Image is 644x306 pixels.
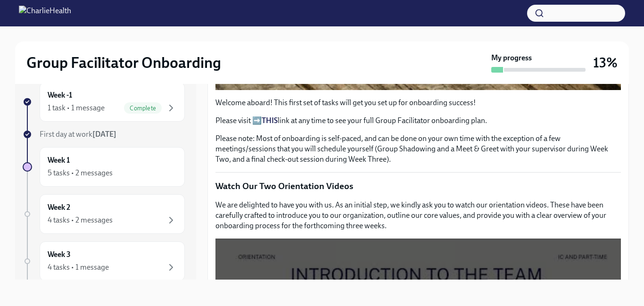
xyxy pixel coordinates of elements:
[23,82,185,122] a: Week -11 task • 1 messageComplete
[491,53,532,63] strong: My progress
[40,130,116,139] span: First day at work
[48,168,113,178] div: 5 tasks • 2 messages
[48,155,70,165] h6: Week 1
[48,202,70,213] h6: Week 2
[48,262,109,273] div: 4 tasks • 1 message
[48,90,72,100] h6: Week -1
[593,54,618,71] h3: 13%
[215,180,621,192] p: Watch Our Two Orientation Videos
[19,6,71,21] img: CharlieHealth
[215,98,621,108] p: Welcome aboard! This first set of tasks will get you set up for onboarding success!
[23,129,185,140] a: First day at work[DATE]
[92,130,116,139] strong: [DATE]
[23,147,185,187] a: Week 15 tasks • 2 messages
[124,105,162,112] span: Complete
[26,53,221,72] h2: Group Facilitator Onboarding
[215,116,621,126] p: Please visit ➡️ link at any time to see your full Group Facilitator onboarding plan.
[23,194,185,234] a: Week 24 tasks • 2 messages
[215,200,621,231] p: We are delighted to have you with us. As an initial step, we kindly ask you to watch our orientat...
[48,249,71,260] h6: Week 3
[23,241,185,281] a: Week 34 tasks • 1 message
[215,133,621,165] p: Please note: Most of onboarding is self-paced, and can be done on your own time with the exceptio...
[262,116,278,125] a: THIS
[48,103,105,113] div: 1 task • 1 message
[48,215,113,225] div: 4 tasks • 2 messages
